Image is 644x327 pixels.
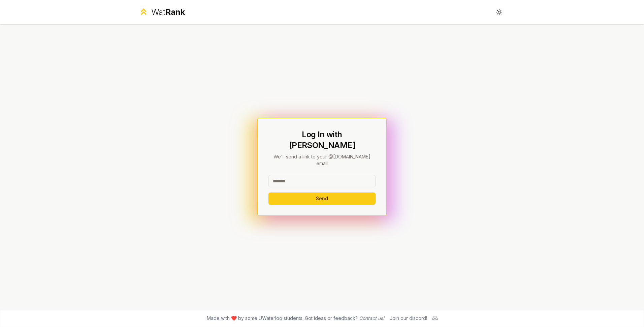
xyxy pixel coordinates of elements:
[139,7,185,18] a: WatRank
[390,315,427,322] div: Join our discord!
[207,315,384,322] span: Made with ❤️ by some UWaterloo students. Got ideas or feedback?
[268,192,376,205] button: Send
[359,315,384,321] a: Contact us!
[165,7,185,17] span: Rank
[268,129,376,151] h1: Log In with [PERSON_NAME]
[151,7,185,18] div: Wat
[268,153,376,167] p: We'll send a link to your @[DOMAIN_NAME] email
